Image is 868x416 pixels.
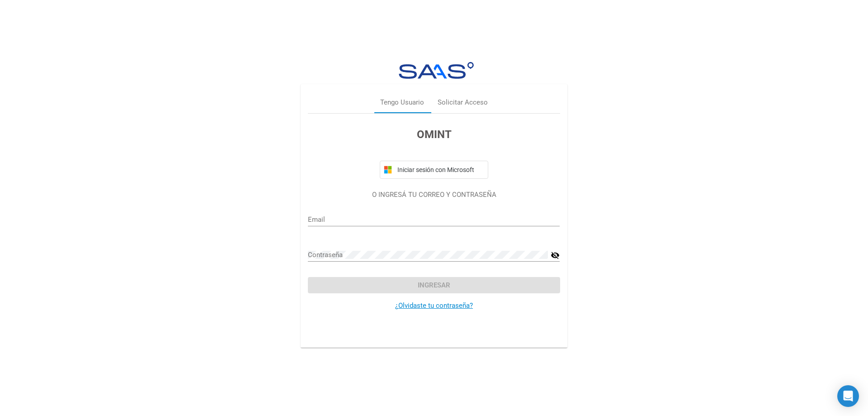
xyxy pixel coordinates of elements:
div: Solicitar Acceso [438,97,488,108]
mat-icon: visibility_off [551,250,560,261]
a: ¿Olvidaste tu contraseña? [395,301,473,310]
div: Tengo Usuario [380,97,424,108]
div: Open Intercom Messenger [837,385,859,407]
button: Iniciar sesión con Microsoft [380,161,488,179]
span: Ingresar [418,281,450,289]
span: Iniciar sesión con Microsoft [396,166,484,173]
h3: OMINT [308,126,560,143]
button: Ingresar [308,277,560,293]
p: O INGRESÁ TU CORREO Y CONTRASEÑA [308,190,560,200]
